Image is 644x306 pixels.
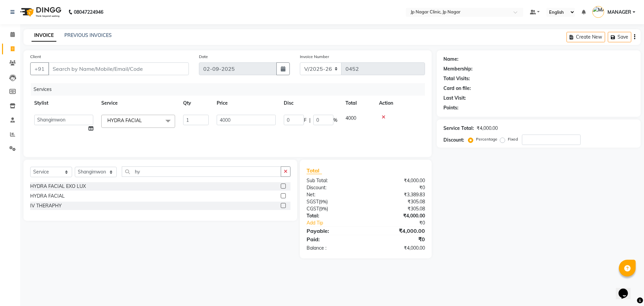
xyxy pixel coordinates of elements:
div: IV THERAPHY [30,202,62,209]
div: ₹4,000.00 [366,245,430,252]
label: Fixed [508,136,518,142]
div: ₹3,389.83 [366,191,430,198]
th: Price [213,96,280,111]
a: PREVIOUS INVOICES [64,32,112,38]
iframe: chat widget [616,279,637,299]
div: Payable: [302,227,366,235]
button: Save [608,32,631,42]
div: Total Visits: [443,75,470,82]
div: ₹4,000.00 [366,177,430,184]
div: ( ) [302,198,366,205]
th: Total [341,96,375,111]
div: Card on file: [443,85,471,92]
div: Balance : [302,245,366,252]
div: ₹305.08 [366,205,430,212]
a: Add Tip [302,219,376,226]
span: 9% [320,206,327,211]
span: 9% [320,199,326,204]
div: Points: [443,104,459,111]
a: INVOICE [32,30,56,42]
span: MANAGER [607,9,631,16]
div: Discount: [443,137,464,144]
label: Client [30,54,41,60]
div: ₹4,000.00 [477,125,498,132]
span: Total [307,167,322,174]
th: Stylist [30,96,97,111]
div: Discount: [302,184,366,191]
img: logo [17,3,63,21]
th: Service [97,96,179,111]
div: HYDRA FACIAL EXO LUX [30,183,86,190]
div: ₹4,000.00 [366,227,430,235]
div: ₹0 [366,235,430,243]
div: ₹0 [376,219,430,226]
div: Membership: [443,65,473,72]
input: Search by Name/Mobile/Email/Code [48,62,189,75]
div: ₹4,000.00 [366,212,430,219]
button: Create New [567,32,605,42]
div: Sub Total: [302,177,366,184]
div: Paid: [302,235,366,243]
b: 08047224946 [74,3,103,21]
span: 4000 [345,115,356,121]
div: ( ) [302,205,366,212]
span: | [309,117,311,124]
div: Total: [302,212,366,219]
span: F [304,117,307,124]
label: Percentage [476,136,497,142]
span: CGST [307,206,319,212]
div: Net: [302,191,366,198]
div: Service Total: [443,125,474,132]
div: HYDRA FACIAL [30,193,65,200]
button: +91 [30,62,49,75]
label: Invoice Number [300,54,329,60]
span: HYDRA FACIAL [107,117,142,123]
div: ₹305.08 [366,198,430,205]
th: Disc [280,96,341,111]
input: Search or Scan [122,166,281,177]
span: SGST [307,199,319,205]
label: Date [199,54,208,60]
div: Name: [443,56,459,63]
th: Action [375,96,425,111]
img: MANAGER [592,6,604,18]
th: Qty [179,96,213,111]
div: Services [31,83,430,96]
a: x [142,117,145,123]
span: % [333,117,337,124]
div: Last Visit: [443,95,466,102]
div: ₹0 [366,184,430,191]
